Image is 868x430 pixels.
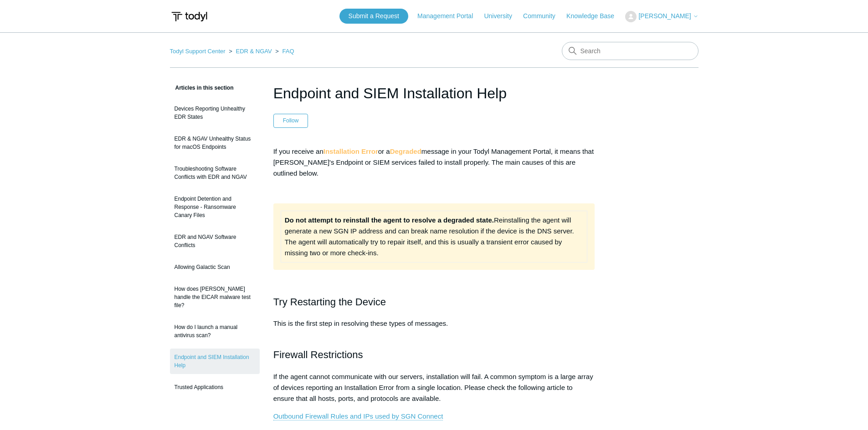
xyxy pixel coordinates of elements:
[170,8,209,25] img: Todyl Support Center Help Center home page
[170,48,227,55] li: Todyl Support Center
[227,48,273,55] li: EDR & NGAV
[281,211,587,262] td: Reinstalling the agent will generate a new SGN IP address and can break name resolution if the de...
[170,379,260,396] a: Trusted Applications
[170,85,234,91] span: Articles in this section
[170,160,260,186] a: Troubleshooting Software Conflicts with EDR and NGAV
[638,12,691,20] span: [PERSON_NAME]
[484,11,521,21] a: University
[273,114,308,127] button: Follow Article
[417,11,482,21] a: Management Portal
[170,319,260,344] a: How do I launch a manual antivirus scan?
[562,42,699,60] input: Search
[236,48,272,55] a: EDR & NGAV
[523,11,565,21] a: Community
[273,48,294,55] li: FAQ
[170,280,260,314] a: How does [PERSON_NAME] handle the EICAR malware test file?
[170,349,260,374] a: Endpoint and SIEM Installation Help
[273,146,595,179] p: If you receive an or a message in your Todyl Management Portal, it means that [PERSON_NAME]'s End...
[625,11,698,22] button: [PERSON_NAME]
[170,190,260,224] a: Endpoint Detention and Response - Ransomware Canary Files
[170,48,226,55] a: Todyl Support Center
[170,228,260,254] a: EDR and NGAV Software Conflicts
[273,318,595,340] p: This is the first step in resolving these types of messages.
[339,9,408,24] a: Submit a Request
[324,147,378,155] strong: Installation Error
[273,412,443,420] a: Outbound Firewall Rules and IPs used by SGN Connect
[282,48,294,55] a: FAQ
[390,147,421,155] strong: Degraded
[170,130,260,156] a: EDR & NGAV Unhealthy Status for macOS Endpoints
[273,294,595,310] h2: Try Restarting the Device
[273,82,595,104] h1: Endpoint and SIEM Installation Help
[285,216,494,224] strong: Do not attempt to reinstall the agent to resolve a degraded state.
[566,11,623,21] a: Knowledge Base
[170,100,260,126] a: Devices Reporting Unhealthy EDR States
[273,371,595,404] p: If the agent cannot communicate with our servers, installation will fail. A common symptom is a l...
[170,258,260,276] a: Allowing Galactic Scan
[273,347,595,363] h2: Firewall Restrictions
